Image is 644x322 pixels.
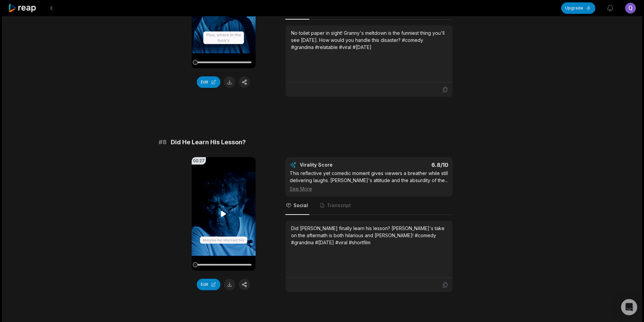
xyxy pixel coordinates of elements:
[192,157,256,271] video: Your browser does not support mp4 format.
[171,138,246,147] span: Did He Learn His Lesson?
[291,225,447,246] div: Did [PERSON_NAME] finally learn his lesson? [PERSON_NAME]'s take on the aftermath is both hilario...
[291,29,447,51] div: No toilet paper in sight! Granny's meltdown is the funniest thing you'll see [DATE]. How would yo...
[300,162,373,168] div: Virality Score
[159,138,167,147] span: # 8
[376,162,448,168] div: 6.8 /10
[293,202,308,209] span: Social
[197,279,220,290] button: Edit
[285,197,453,215] nav: Tabs
[621,299,637,315] div: Open Intercom Messenger
[197,76,220,88] button: Edit
[290,185,448,192] div: See More
[561,2,595,14] button: Upgrade
[327,202,351,209] span: Transcript
[290,170,448,192] div: This reflective yet comedic moment gives viewers a breather while still delivering laughs. [PERSO...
